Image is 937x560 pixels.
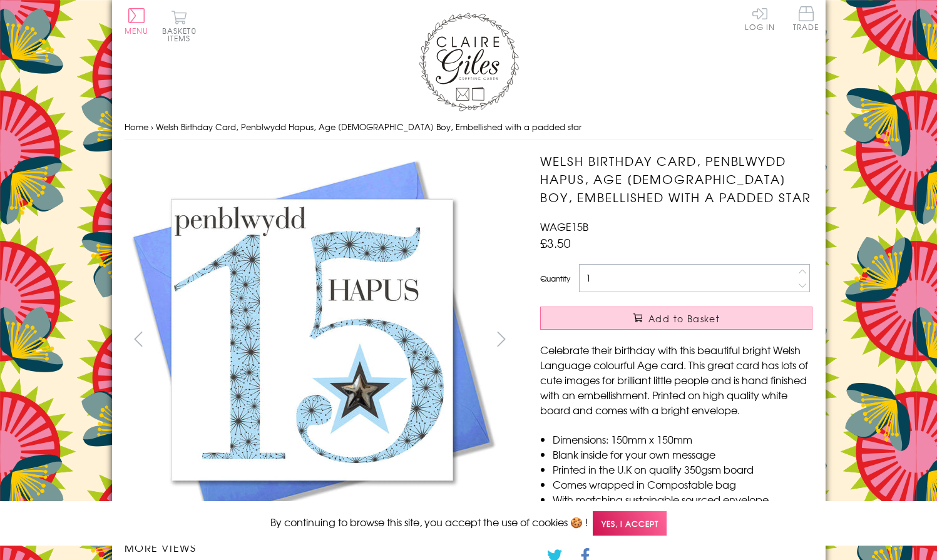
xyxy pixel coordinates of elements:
li: Dimensions: 150mm x 150mm [553,432,812,447]
label: Quantity [540,273,570,284]
button: Menu [125,8,149,34]
h1: Welsh Birthday Card, Penblwydd Hapus, Age [DEMOGRAPHIC_DATA] Boy, Embellished with a padded star [540,152,812,206]
a: Trade [793,6,819,33]
span: 0 items [168,25,197,44]
button: Basket0 items [162,10,197,42]
span: £3.50 [540,234,571,252]
span: Add to Basket [648,312,720,325]
span: Trade [793,6,819,31]
h3: More views [125,540,516,555]
span: › [151,121,153,133]
li: With matching sustainable sourced envelope [553,492,812,507]
span: Welsh Birthday Card, Penblwydd Hapus, Age [DEMOGRAPHIC_DATA] Boy, Embellished with a padded star [156,121,581,133]
button: Add to Basket [540,307,812,330]
span: Menu [125,25,149,36]
li: Blank inside for your own message [553,447,812,462]
nav: breadcrumbs [125,115,813,140]
p: Celebrate their birthday with this beautiful bright Welsh Language colourful Age card. This great... [540,342,812,417]
a: Log In [745,6,775,31]
li: Comes wrapped in Compostable bag [553,477,812,492]
img: Claire Giles Greetings Cards [419,13,519,111]
li: Printed in the U.K on quality 350gsm board [553,462,812,477]
span: WAGE15B [540,219,588,234]
a: Home [125,121,148,133]
button: next [487,325,515,353]
button: prev [125,325,153,353]
span: Yes, I accept [593,511,667,536]
img: Welsh Birthday Card, Penblwydd Hapus, Age 15 Boy, Embellished with a padded star [125,152,500,527]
